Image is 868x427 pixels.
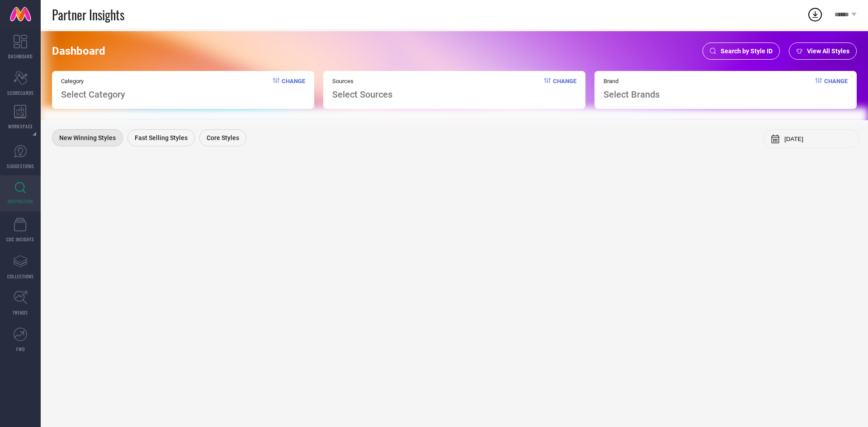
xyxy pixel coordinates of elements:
[721,47,773,55] span: Search by Style ID
[61,78,125,84] span: Category
[332,78,392,84] span: Sources
[8,198,33,205] span: INSPIRATION
[604,89,660,100] span: Select Brands
[807,47,849,55] span: View All Styles
[8,53,33,60] span: DASHBOARD
[7,89,34,96] span: SCORECARDS
[604,78,660,84] span: Brand
[282,78,305,100] span: Change
[135,134,188,141] span: Fast Selling Styles
[52,45,105,57] span: Dashboard
[52,5,124,24] span: Partner Insights
[16,346,25,352] span: FWD
[7,273,34,280] span: COLLECTIONS
[332,89,392,100] span: Select Sources
[59,134,116,141] span: New Winning Styles
[207,134,239,141] span: Core Styles
[824,78,848,100] span: Change
[7,163,34,169] span: SUGGESTIONS
[784,136,852,142] input: Select month
[553,78,576,100] span: Change
[61,89,125,100] span: Select Category
[6,236,34,243] span: CDC INSIGHTS
[13,309,28,316] span: TRENDS
[8,123,33,130] span: WORKSPACE
[807,6,823,23] div: Open download list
